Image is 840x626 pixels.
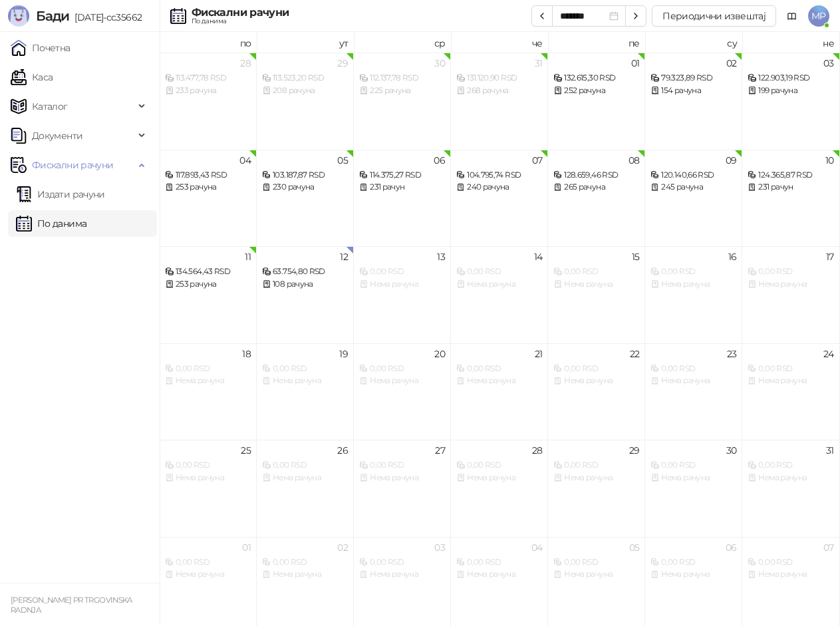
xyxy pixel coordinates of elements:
[650,169,736,182] div: 120.140,66 RSD
[553,181,639,194] div: 265 рачуна
[650,72,736,84] div: 79.323,89 RSD
[748,568,833,581] div: Нема рачуна
[262,363,348,375] div: 0,00 RSD
[32,93,68,120] span: Каталог
[257,53,354,150] td: 2025-07-29
[16,181,105,208] a: Издати рачуни
[32,152,113,178] span: Фискални рачуни
[553,375,639,387] div: Нема рачуна
[160,150,257,247] td: 2025-08-04
[548,150,645,247] td: 2025-08-08
[823,349,834,359] div: 24
[262,459,348,472] div: 0,00 RSD
[339,349,348,359] div: 19
[553,459,639,472] div: 0,00 RSD
[650,459,736,472] div: 0,00 RSD
[354,246,451,343] td: 2025-08-13
[192,7,289,18] div: Фискални рачуни
[257,150,354,247] td: 2025-08-05
[652,5,776,27] button: Периодични извештај
[262,84,348,97] div: 208 рачуна
[245,252,251,261] div: 11
[165,181,251,194] div: 253 рачуна
[532,156,543,165] div: 07
[650,568,736,581] div: Нема рачуна
[534,252,543,261] div: 14
[337,543,348,552] div: 02
[645,150,742,247] td: 2025-08-09
[434,156,445,165] div: 06
[337,446,348,455] div: 26
[359,169,445,182] div: 114.375,27 RSD
[165,84,251,97] div: 233 рачуна
[456,169,542,182] div: 104.795,74 RSD
[632,252,640,261] div: 15
[354,343,451,440] td: 2025-08-20
[456,568,542,581] div: Нема рачуна
[629,156,640,165] div: 08
[650,556,736,569] div: 0,00 RSD
[456,375,542,387] div: Нема рачуна
[548,440,645,537] td: 2025-08-29
[748,556,833,569] div: 0,00 RSD
[32,122,82,149] span: Документи
[11,64,53,90] a: Каса
[645,32,742,53] th: су
[340,252,348,261] div: 12
[631,59,640,68] div: 01
[629,446,640,455] div: 29
[8,5,29,27] img: Logo
[456,84,542,97] div: 268 рачуна
[437,252,445,261] div: 13
[456,472,542,484] div: Нема рачуна
[165,568,251,581] div: Нема рачуна
[434,59,445,68] div: 30
[781,5,803,27] a: Документација
[359,568,445,581] div: Нема рачуна
[645,53,742,150] td: 2025-08-02
[354,32,451,53] th: ср
[359,72,445,84] div: 112.137,78 RSD
[354,440,451,537] td: 2025-08-27
[748,181,833,194] div: 231 рачун
[456,363,542,375] div: 0,00 RSD
[645,246,742,343] td: 2025-08-16
[435,446,445,455] div: 27
[241,446,251,455] div: 25
[165,556,251,569] div: 0,00 RSD
[726,446,737,455] div: 30
[726,59,737,68] div: 02
[548,343,645,440] td: 2025-08-22
[262,278,348,291] div: 108 рачуна
[11,35,70,61] a: Почетна
[553,556,639,569] div: 0,00 RSD
[748,472,833,484] div: Нема рачуна
[434,543,445,552] div: 03
[359,472,445,484] div: Нема рачуна
[451,343,548,440] td: 2025-08-21
[165,363,251,375] div: 0,00 RSD
[165,278,251,291] div: 253 рачуна
[165,169,251,182] div: 117.893,43 RSD
[359,459,445,472] div: 0,00 RSD
[451,246,548,343] td: 2025-08-14
[262,181,348,194] div: 230 рачуна
[262,556,348,569] div: 0,00 RSD
[650,363,736,375] div: 0,00 RSD
[823,59,834,68] div: 03
[748,169,833,182] div: 124.365,87 RSD
[742,53,839,150] td: 2025-08-03
[629,543,640,552] div: 05
[748,459,833,472] div: 0,00 RSD
[748,84,833,97] div: 199 рачуна
[359,278,445,291] div: Нема рачуна
[553,568,639,581] div: Нема рачуна
[354,150,451,247] td: 2025-08-06
[823,543,834,552] div: 07
[553,363,639,375] div: 0,00 RSD
[192,18,289,25] div: По данима
[359,265,445,278] div: 0,00 RSD
[826,446,834,455] div: 31
[645,343,742,440] td: 2025-08-23
[160,343,257,440] td: 2025-08-18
